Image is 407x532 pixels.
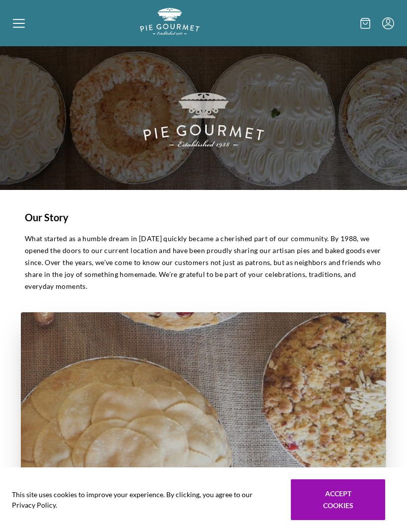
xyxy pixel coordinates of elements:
img: logo [140,8,200,35]
button: Menu [382,17,394,29]
span: This site uses cookies to improve your experience. By clicking, you agree to our Privacy Policy. [12,489,277,510]
h1: Our Story [25,210,382,225]
a: Logo [140,27,200,37]
button: Accept cookies [291,479,385,520]
img: story [21,312,386,525]
p: What started as a humble dream in [DATE] quickly became a cherished part of our community. By 198... [25,233,382,292]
